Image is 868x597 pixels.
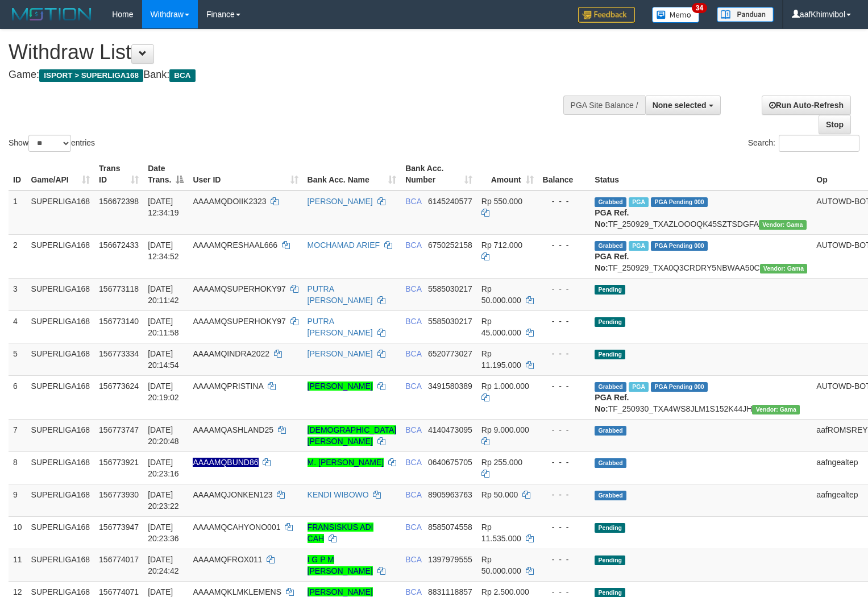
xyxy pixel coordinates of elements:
td: SUPERLIGA168 [27,549,95,581]
span: Marked by aafsoycanthlai [629,197,649,207]
span: [DATE] 20:23:22 [148,490,179,511]
span: Rp 1.000.000 [481,382,529,391]
span: AAAAMQASHLAND25 [193,425,273,434]
span: 156672433 [99,241,139,250]
span: Rp 50.000.000 [481,555,521,575]
span: AAAAMQSUPERHOKY97 [193,317,285,326]
span: Copy 6750252158 to clipboard [428,241,472,250]
th: Amount: activate to sort column ascending [477,158,538,190]
span: Copy 5585030217 to clipboard [428,284,472,293]
span: 156773921 [99,458,139,467]
span: 34 [692,3,707,13]
th: Trans ID: activate to sort column ascending [94,158,143,190]
b: PGA Ref. No: [595,208,629,229]
span: Rp 2.500.000 [481,587,529,596]
td: 9 [9,484,27,516]
td: SUPERLIGA168 [27,419,95,451]
div: - - - [543,521,586,533]
div: - - - [543,348,586,359]
td: 4 [9,310,27,343]
div: - - - [543,239,586,251]
span: Copy 8585074558 to clipboard [428,523,472,532]
a: Stop [819,115,851,134]
span: ISPORT > SUPERLIGA168 [39,69,143,82]
th: Bank Acc. Number: activate to sort column ascending [401,158,477,190]
div: - - - [543,316,586,327]
span: BCA [405,523,421,532]
span: 156773140 [99,317,139,326]
a: KENDI WIBOWO [308,490,369,499]
td: SUPERLIGA168 [27,278,95,310]
span: AAAAMQDOIIK2323 [193,197,266,206]
td: 8 [9,451,27,484]
img: Button%20Memo.svg [652,7,700,23]
span: [DATE] 20:11:42 [148,284,179,305]
td: 6 [9,375,27,419]
td: SUPERLIGA168 [27,451,95,484]
span: Marked by aafsoycanthlai [629,382,649,392]
td: TF_250929_TXAZLOOOQK45SZTSDGFA [590,190,812,235]
th: Bank Acc. Name: activate to sort column ascending [303,158,401,190]
td: 11 [9,549,27,581]
th: Status [590,158,812,190]
span: BCA [405,317,421,326]
span: Copy 5585030217 to clipboard [428,317,472,326]
select: Showentries [28,135,71,152]
td: SUPERLIGA168 [27,484,95,516]
span: Vendor URL: https://trx31.1velocity.biz [752,405,800,414]
span: BCA [405,555,421,564]
span: Grabbed [595,241,626,251]
td: SUPERLIGA168 [27,310,95,343]
td: SUPERLIGA168 [27,234,95,278]
span: 156773930 [99,490,139,499]
span: PGA Pending [651,382,708,392]
a: MOCHAMAD ARIEF [308,241,380,250]
td: 3 [9,278,27,310]
img: Feedback.jpg [578,7,635,23]
span: AAAAMQJONKEN123 [193,490,272,499]
th: User ID: activate to sort column ascending [188,158,302,190]
input: Search: [779,135,859,152]
span: Pending [595,555,625,565]
span: BCA [405,241,421,250]
a: PUTRA [PERSON_NAME] [308,317,373,337]
span: 156773334 [99,349,139,358]
span: Marked by aafsoycanthlai [629,241,649,251]
a: PUTRA [PERSON_NAME] [308,284,373,305]
span: Grabbed [595,426,626,436]
span: AAAAMQFROX011 [193,555,262,564]
div: - - - [543,554,586,565]
div: - - - [543,457,586,468]
span: 156672398 [99,197,139,206]
span: 156773747 [99,425,139,434]
span: Rp 550.000 [481,197,522,206]
span: BCA [405,197,421,206]
a: Run Auto-Refresh [762,96,851,115]
span: BCA [405,587,421,596]
span: Rp 50.000 [481,490,518,499]
span: BCA [405,284,421,293]
a: I G P M [PERSON_NAME] [308,555,373,575]
td: SUPERLIGA168 [27,516,95,549]
span: Grabbed [595,197,626,207]
span: Vendor URL: https://trx31.1velocity.biz [760,264,808,273]
span: PGA Pending [651,241,708,251]
td: TF_250929_TXA0Q3CRDRY5NBWAA50C [590,234,812,278]
span: None selected [653,101,707,110]
h4: Game: Bank: [9,69,567,81]
a: M. [PERSON_NAME] [308,458,384,467]
span: Copy 0640675705 to clipboard [428,458,472,467]
td: 7 [9,419,27,451]
span: BCA [405,382,421,391]
td: SUPERLIGA168 [27,343,95,375]
span: 156773118 [99,284,139,293]
th: Balance [538,158,591,190]
div: - - - [543,489,586,500]
span: [DATE] 20:19:02 [148,382,179,402]
span: Rp 9.000.000 [481,425,529,434]
button: None selected [645,96,721,115]
div: - - - [543,283,586,295]
span: [DATE] 12:34:52 [148,241,179,261]
span: AAAAMQPRISTINA [193,382,263,391]
div: - - - [543,380,586,392]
